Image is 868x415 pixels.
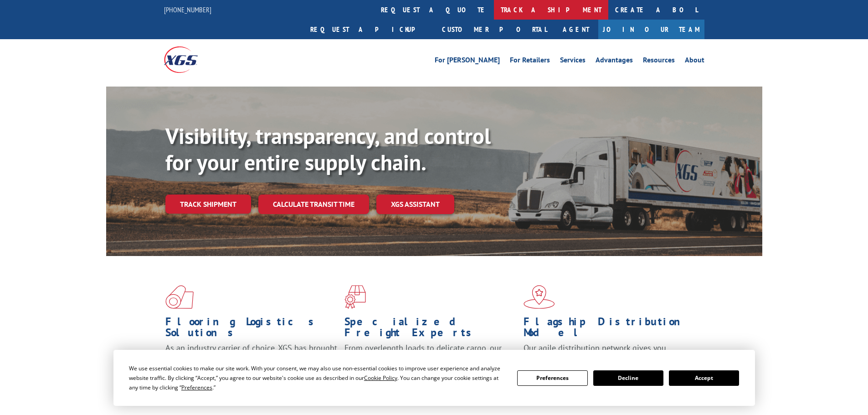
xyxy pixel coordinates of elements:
a: Advantages [596,56,633,67]
b: Visibility, transparency, and control for your entire supply chain. [165,122,491,176]
h1: Flagship Distribution Model [524,316,696,343]
a: Request a pickup [303,20,435,39]
a: About [685,56,704,67]
p: From overlength loads to delicate cargo, our experienced staff knows the best way to move your fr... [344,343,517,383]
span: Our agile distribution network gives you nationwide inventory management on demand. [524,343,691,364]
h1: Specialized Freight Experts [344,316,517,343]
img: xgs-icon-flagship-distribution-model-red [524,285,555,309]
a: Join Our Team [598,20,704,39]
span: Preferences [181,384,212,391]
div: Cookie Consent Prompt [113,350,755,406]
span: As an industry carrier of choice, XGS has brought innovation and dedication to flooring logistics... [165,343,337,375]
h1: Flooring Logistics Solutions [165,316,338,343]
button: Decline [593,370,663,386]
img: xgs-icon-focused-on-flooring-red [344,285,366,309]
a: [PHONE_NUMBER] [164,5,211,14]
a: For [PERSON_NAME] [435,56,500,67]
a: Services [560,56,586,67]
button: Accept [669,370,739,386]
a: Resources [643,56,675,67]
a: Agent [554,20,598,39]
a: Customer Portal [435,20,554,39]
a: Calculate transit time [258,195,369,214]
a: XGS ASSISTANT [376,195,454,214]
button: Preferences [517,370,587,386]
img: xgs-icon-total-supply-chain-intelligence-red [165,285,194,309]
span: Cookie Policy [364,374,397,382]
a: Track shipment [165,195,251,214]
div: We use essential cookies to make our site work. With your consent, we may also use non-essential ... [129,364,506,392]
a: For Retailers [510,56,550,67]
